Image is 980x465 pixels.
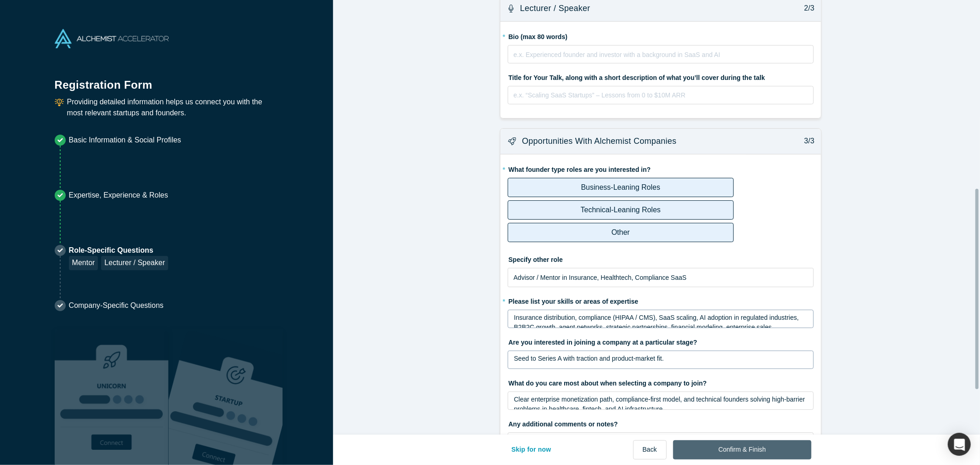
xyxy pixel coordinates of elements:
label: Please list your skills or areas of expertise [508,294,814,306]
button: Back [633,440,667,459]
p: Technical-Leaning Roles [581,204,661,215]
div: rdw-wrapper [508,351,814,369]
p: Role-Specific Questions [69,245,168,256]
p: Expertise, Experience & Roles [69,190,168,201]
p: Providing detailed information helps us connect you with the most relevant startups and founders. [67,96,279,119]
p: Basic Information & Social Profiles [69,135,181,146]
p: Company-Specific Questions [69,300,164,311]
span: Seed to Series A with traction and product-market fit. [514,355,664,362]
img: Alchemist Accelerator Logo [55,29,169,48]
img: Prism AI [169,329,283,465]
label: Bio (max 80 words) [508,29,814,42]
div: rdw-editor [514,395,808,413]
button: Skip for now [502,440,561,459]
button: Confirm & Finish [673,440,811,459]
div: rdw-editor [514,354,808,372]
label: Any additional comments or notes? [508,416,814,429]
p: 3/3 [799,136,815,147]
div: rdw-wrapper [508,391,814,410]
label: Are you interested in joining a company at a particular stage? [508,335,814,347]
div: rdw-editor [514,89,808,108]
div: Lecturer / Speaker [101,256,168,270]
label: Specify other role [508,252,814,265]
h3: Opportunities with Alchemist companies [522,135,676,147]
span: Insurance distribution, compliance (HIPAA / CMS), SaaS scaling, AI adoption in regulated industri... [514,314,801,331]
span: Clear enterprise monetization path, compliance-first model, and technical founders solving high-b... [514,396,807,413]
div: Mentor [69,256,98,270]
h3: Lecturer / Speaker [520,2,590,15]
p: Business-Leaning Roles [581,182,661,193]
div: rdw-editor [514,48,808,67]
div: rdw-wrapper [508,45,814,63]
input: ex. Marketing-Leaning Role [508,268,814,287]
img: Robust Technologies [55,329,169,465]
p: Other [612,227,630,238]
div: rdw-editor [514,313,808,331]
label: Title for Your Talk, along with a short description of what you’ll cover during the talk [508,70,814,83]
h1: Registration Form [55,67,279,93]
p: 2/3 [799,3,815,14]
div: rdw-wrapper [508,86,814,104]
label: What founder type roles are you interested in? [508,162,814,175]
label: What do you care most about when selecting a company to join? [508,375,814,388]
div: rdw-wrapper [508,310,814,328]
div: rdw-wrapper [508,432,814,451]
